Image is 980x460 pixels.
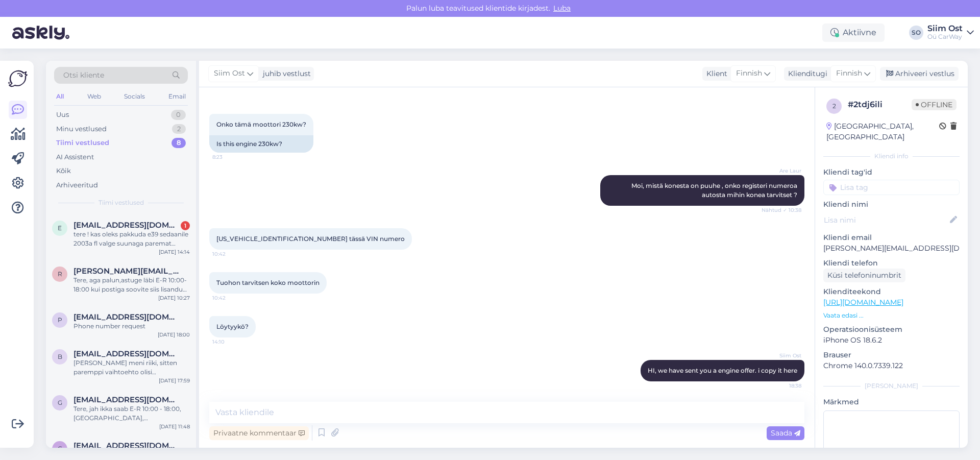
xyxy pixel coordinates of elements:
div: Oü CarWay [927,33,963,41]
span: Tuohon tarvitsen koko moottorin [216,279,320,286]
span: Moi, mistä konesta on puuhe , onko registeri numeroa autosta mihin konea tarvitset ? [631,182,799,199]
span: HI, we have sent you a engine offer. i copy it here [648,367,797,374]
p: Märkmed [823,397,960,407]
span: 8:23 [212,153,251,161]
span: Saada [771,428,800,438]
div: Tiimi vestlused [56,138,109,148]
p: Vaata edasi ... [823,311,960,320]
input: Lisa tag [823,180,960,195]
p: iPhone OS 18.6.2 [823,335,960,346]
div: [GEOGRAPHIC_DATA], [GEOGRAPHIC_DATA] [826,121,939,142]
div: Socials [122,90,147,103]
div: AI Assistent [56,152,94,162]
span: e [58,224,62,232]
span: erikdzigovskyi@gmail.com [73,221,180,230]
span: Offline [912,99,957,110]
p: Kliendi nimi [823,199,960,210]
div: Minu vestlused [56,124,107,134]
div: [DATE] 10:27 [158,294,190,302]
span: B [58,353,62,360]
span: 14:10 [212,338,251,346]
span: rene.nikkarev@mail.ee [73,267,180,276]
div: [DATE] 17:59 [159,377,190,384]
div: Klienditugi [784,68,827,79]
span: Are Laur [763,167,801,175]
span: Tiimi vestlused [99,198,144,207]
span: 18:38 [763,382,801,390]
div: [DATE] 18:00 [158,331,190,338]
div: Is this engine 230kw? [209,135,313,153]
span: Finnish [736,68,762,79]
a: Siim OstOü CarWay [927,25,974,41]
div: Kliendi info [823,152,960,161]
span: Siim Ost [763,352,801,359]
p: Operatsioonisüsteem [823,324,960,335]
span: Onko tämä moottori 230kw? [216,120,306,128]
div: [DATE] 11:48 [159,423,190,430]
span: Finnish [836,68,862,79]
div: [PERSON_NAME] meni riiki, sitten paremppi vaihtoehto olisi [PERSON_NAME] kirjoitat sähköpostiin. ... [73,358,190,377]
div: Email [166,90,188,103]
p: Kliendi email [823,232,960,243]
div: Tere, aga palun,astuge läbi E-R 10:00-18:00 kui postiga soovite siis lisandub postitasu ja km. [73,276,190,294]
div: All [54,90,66,103]
div: Aktiivne [822,23,885,42]
span: r [58,270,62,278]
div: Kõik [56,166,71,176]
div: SO [909,26,923,40]
div: [PERSON_NAME] [823,381,960,391]
input: Lisa nimi [824,214,948,226]
span: garethchickey@gmail.com [73,441,180,450]
div: 1 [181,221,190,230]
span: Otsi kliente [63,70,104,81]
img: Askly Logo [8,69,28,88]
span: g [58,445,62,452]
div: Arhiveeritud [56,180,98,190]
p: Kliendi telefon [823,258,960,269]
p: Brauser [823,350,960,360]
div: tere ! kas oleks pakkuda e39 sedaanile 2003a fl valge suunaga paremat tagatuli ? et oleks ikka tö... [73,230,190,248]
div: Siim Ost [927,25,963,33]
div: juhib vestlust [259,68,311,79]
div: [DATE] 14:14 [159,248,190,256]
span: Siim Ost [214,68,245,79]
div: Uus [56,110,69,120]
span: Luba [550,4,574,13]
div: # 2tdj6ili [848,99,912,111]
div: Arhiveeri vestlus [880,67,959,81]
p: Kliendi tag'id [823,167,960,178]
span: Nähtud ✓ 10:38 [762,206,801,214]
div: Privaatne kommentaar [209,426,309,440]
div: Küsi telefoninumbrit [823,269,905,282]
p: [PERSON_NAME][EMAIL_ADDRESS][DOMAIN_NAME] [823,243,960,254]
div: 0 [171,110,186,120]
span: 10:42 [212,294,251,302]
p: Chrome 140.0.7339.122 [823,360,960,371]
span: [US_VEHICLE_IDENTIFICATION_NUMBER] tässä VIN numero [216,235,405,243]
span: g [58,399,62,406]
span: 10:42 [212,250,251,258]
div: Tere, jah ikka saab E-R 10:00 - 18:00, [GEOGRAPHIC_DATA], [GEOGRAPHIC_DATA][PERSON_NAME][GEOGRAPH... [73,404,190,423]
div: Web [85,90,103,103]
span: graubergmartin@gmail.com [73,395,180,404]
span: Löytyykö? [216,323,249,330]
div: Klient [702,68,727,79]
a: [URL][DOMAIN_NAME] [823,298,903,307]
span: priittambur@gmail.com [73,312,180,322]
span: 2 [832,102,836,110]
span: Blertonselmani2003@hotmail.com [73,349,180,358]
div: Phone number request [73,322,190,331]
div: 8 [171,138,186,148]
div: 2 [172,124,186,134]
p: Klienditeekond [823,286,960,297]
span: p [58,316,62,324]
